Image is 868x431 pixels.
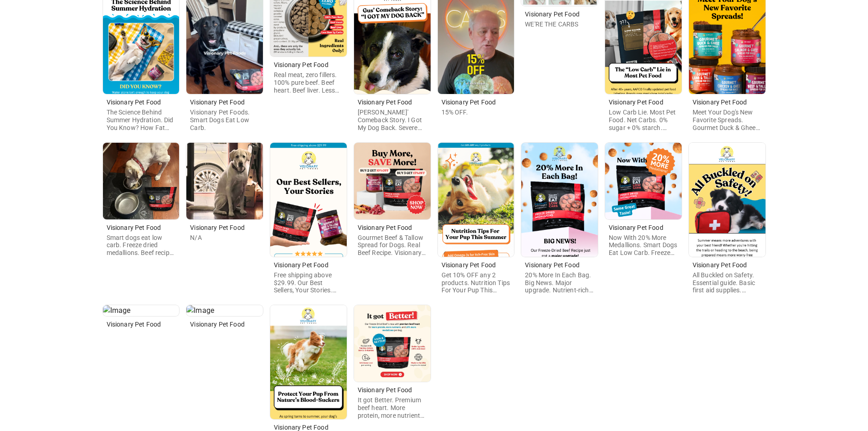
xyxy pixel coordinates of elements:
[693,271,762,409] span: All Buckled on Safety. Essential guide. Basic first aid supplies. Emergency contacts. High-energy...
[358,99,412,106] span: Visionary Pet Food
[270,143,347,257] img: Image
[442,261,496,269] span: Visionary Pet Food
[354,305,431,382] img: Image
[442,109,468,116] span: 15% OFF.
[442,271,511,363] span: Get 10% OFF any 2 products. Nutrition Tips For Your Pup This Summer. Add Omega-3s for Itch-Free S...
[190,224,245,231] span: Visionary Pet Food
[521,143,598,257] img: Image
[107,99,161,106] span: Visionary Pet Food
[274,261,329,269] span: Visionary Pet Food
[358,109,422,277] span: [PERSON_NAME]' Comeback Story. I Got My Dog Back. Severe [MEDICAL_DATA]. Needed three medications...
[525,271,593,386] span: 20% More In Each Bag. Big News. Major upgrade. Nutrient-rich beef heart. 20% more medallions. Lea...
[525,21,578,28] span: WE'RE THE CARBS
[609,234,677,272] span: Now With 20% More Medallions. Smart Dogs Eat Low Carb. Freeze Dried Medallions. Same Great Taste.
[107,109,174,170] span: The Science Behind Summer Hydration. Did You Know? How Fat Enhances Hydration. Freeze-Dried Beef ...
[274,61,329,68] span: Visionary Pet Food
[103,305,180,316] img: Image
[609,99,663,106] span: Visionary Pet Food
[107,321,161,328] span: Visionary Pet Food
[438,143,514,257] img: Image
[358,386,412,394] span: Visionary Pet Food
[274,424,329,431] span: Visionary Pet Food
[186,305,263,316] img: Image
[107,224,161,231] span: Visionary Pet Food
[358,234,426,280] span: Gourmet Beef & Tallow Spread for Dogs. Real Beef Recipe. Visionary Pet Foods. Smart Dogs Eat Low ...
[103,143,180,219] img: Image
[274,71,339,109] span: Real meat, zero fillers. 100% pure beef. Beef heart. Beef liver. Less than 1g carbs. Real ingredi...
[190,99,245,106] span: Visionary Pet Food
[354,143,431,219] img: Image
[693,99,747,106] span: Visionary Pet Food
[358,224,412,231] span: Visionary Pet Food
[525,261,580,269] span: Visionary Pet Food
[270,305,347,419] img: Image
[274,271,340,355] span: Free shipping above $29.99. Our Best Sellers, Your Stories. Perfect pill pockets. So happy my dia...
[609,109,676,177] span: Low Carb Lie. Most Pet Food. Net Carbs. 0% sugar + 0% starch. Proven results. Beef Freeze Dried. ...
[525,10,580,18] span: Visionary Pet Food
[190,321,245,328] span: Visionary Pet Food
[605,143,682,219] img: Image
[190,234,201,241] span: N/A
[186,143,263,219] img: Image
[693,261,747,269] span: Visionary Pet Food
[442,99,496,106] span: Visionary Pet Food
[107,234,175,264] span: Smart dogs eat low carb. Freeze dried medallions. Beef recipe. Visionary Pet Foods.
[693,109,760,208] span: Meet Your Dog's New Favorite Spreads. Gourmet Duck & Ghee. Gourmet Salmon & Ghee. Gourmet Lamb & ...
[689,143,765,257] img: Image
[190,109,250,131] span: Visionary Pet Foods. Smart Dogs Eat Low Carb.
[609,224,663,231] span: Visionary Pet Food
